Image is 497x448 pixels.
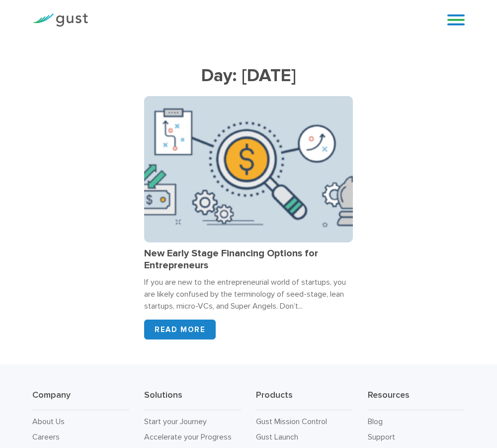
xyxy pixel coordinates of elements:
[32,432,60,442] a: Careers
[144,417,207,426] a: Start your Journey
[368,389,465,410] h3: Resources
[144,389,241,410] h3: Solutions
[368,417,383,426] a: Blog
[32,389,129,410] h3: Company
[144,276,353,312] div: If you are new to the entrepreneurial world of startups, you are likely confused by the terminolo...
[256,389,353,410] h3: Products
[32,417,65,426] a: About Us
[256,417,327,426] a: Gust Mission Control
[32,13,88,27] img: Gust Logo
[144,320,216,339] a: Read More
[144,432,232,442] a: Accelerate your Progress
[144,247,318,271] a: New Early Stage Financing Options for Entrepreneurs
[144,96,353,242] img: Startup Pricing Strategy Concepts Df0332e27679a759546818ede07d464577116d19979330954a439fea980ac7d2
[256,432,298,442] a: Gust Launch
[32,65,465,86] h1: Day: [DATE]
[368,432,395,442] a: Support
